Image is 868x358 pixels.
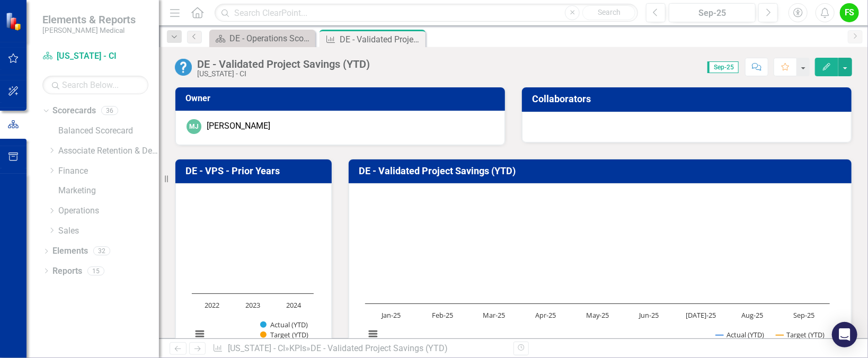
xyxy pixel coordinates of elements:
[840,3,859,22] button: FS
[87,266,104,275] div: 15
[245,300,260,310] text: 2023
[260,320,308,329] button: Show Actual (YTD)
[58,145,159,157] a: Associate Retention & Development
[672,7,752,20] div: Sep-25
[586,310,609,320] text: May-25
[187,192,319,351] svg: Interactive chart
[187,192,321,351] div: Chart. Highcharts interactive chart.
[707,61,739,73] span: Sep-25
[58,165,159,177] a: Finance
[686,310,716,320] text: [DATE]-25
[793,310,814,320] text: Sep-25
[42,76,148,94] input: Search Below...
[58,225,159,237] a: Sales
[185,166,325,176] h3: DE - VPS - Prior Years
[5,12,24,30] img: ClearPoint Strategy
[205,300,219,310] text: 2022
[101,106,118,115] div: 36
[197,70,370,78] div: [US_STATE] - CI
[192,326,207,341] button: View chart menu, Chart
[832,322,857,347] div: Open Intercom Messenger
[359,166,845,176] h3: DE - Validated Project Savings (YTD)
[483,310,506,320] text: Mar-25
[360,192,840,351] div: Chart. Highcharts interactive chart.
[366,326,380,341] button: View chart menu, Chart
[228,343,285,353] a: [US_STATE] - CI
[58,185,159,197] a: Marketing
[289,343,306,353] a: KPIs
[532,94,845,104] h3: Collaborators
[741,310,763,320] text: Aug-25
[340,33,423,46] div: DE - Validated Project Savings (YTD)
[93,247,110,256] div: 32
[207,120,270,132] div: [PERSON_NAME]
[52,105,96,117] a: Scorecards
[716,330,765,339] button: Show Actual (YTD)
[197,58,370,70] div: DE - Validated Project Savings (YTD)
[638,310,659,320] text: Jun-25
[229,32,313,45] div: DE - Operations Scorecard Overview
[58,205,159,217] a: Operations
[212,343,506,355] div: » »
[360,192,835,351] svg: Interactive chart
[42,50,148,62] a: [US_STATE] - CI
[380,310,401,320] text: Jan-25
[286,300,302,310] text: 2024
[432,310,453,320] text: Feb-25
[311,343,448,353] div: DE - Validated Project Savings (YTD)
[42,26,136,34] small: [PERSON_NAME] Medical
[776,330,826,339] button: Show Target (YTD)
[175,59,192,76] img: No Information
[58,125,159,137] a: Balanced Scorecard
[52,265,82,278] a: Reports
[212,32,313,45] a: DE - Operations Scorecard Overview
[187,119,201,134] div: MJ
[536,310,556,320] text: Apr-25
[582,5,635,20] button: Search
[669,3,756,22] button: Sep-25
[42,13,136,26] span: Elements & Reports
[260,330,309,339] button: Show Target (YTD)
[598,8,621,16] span: Search
[185,94,499,103] h3: Owner
[215,4,638,22] input: Search ClearPoint...
[52,245,88,257] a: Elements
